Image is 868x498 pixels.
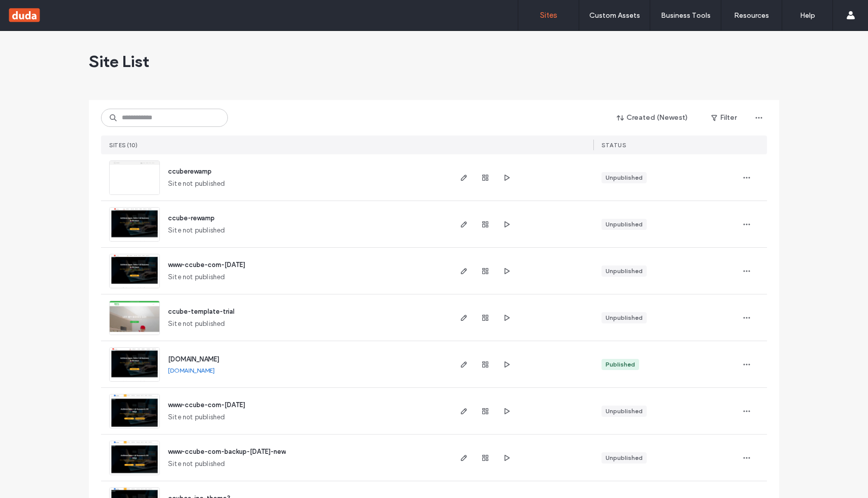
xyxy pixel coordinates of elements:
[606,407,643,416] div: Unpublished
[89,51,149,72] span: Site List
[608,110,697,126] button: Created (Newest)
[168,272,225,282] span: Site not published
[109,142,138,149] span: SITES (10)
[168,225,225,236] span: Site not published
[602,142,626,149] span: STATUS
[168,179,225,189] span: Site not published
[606,360,635,369] div: Published
[606,267,643,276] div: Unpublished
[701,110,747,126] button: Filter
[540,11,557,20] label: Sites
[168,459,225,469] span: Site not published
[661,11,711,20] label: Business Tools
[168,355,219,363] a: [DOMAIN_NAME]
[168,367,215,374] a: [DOMAIN_NAME]
[168,168,212,175] a: ccuberewamp
[606,220,643,229] div: Unpublished
[606,173,643,182] div: Unpublished
[606,453,643,462] div: Unpublished
[168,214,215,222] a: ccube-rewamp
[589,11,640,20] label: Custom Assets
[23,7,44,16] span: Help
[168,401,245,409] a: www-ccube-com-[DATE]
[168,448,286,455] a: www-ccube-com-backup-[DATE]-new
[606,313,643,322] div: Unpublished
[168,308,235,315] a: ccube-template-trial
[734,11,769,20] label: Resources
[168,412,225,422] span: Site not published
[800,11,815,20] label: Help
[168,319,225,329] span: Site not published
[168,261,245,269] a: www-ccube-com-[DATE]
